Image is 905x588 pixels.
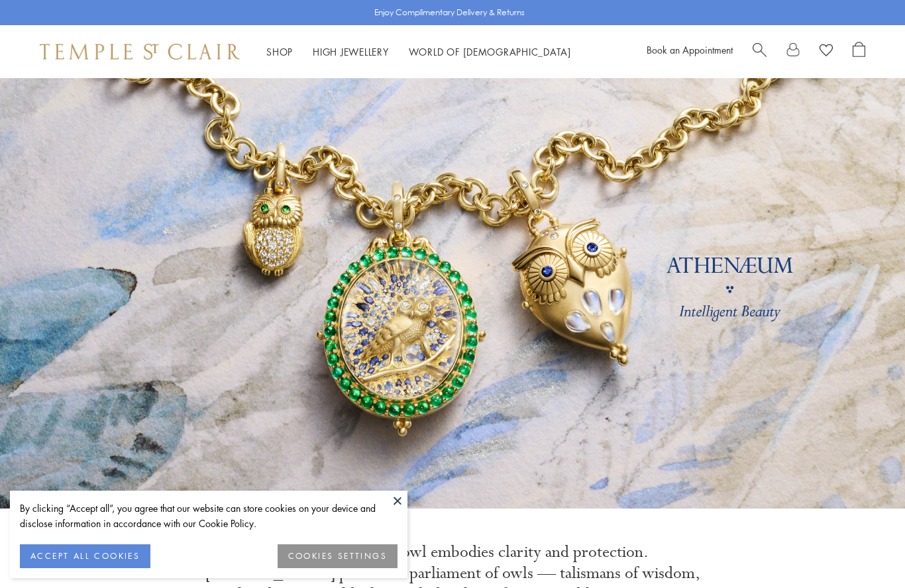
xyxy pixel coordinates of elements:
a: ShopShop [266,45,293,58]
img: Temple St. Clair [40,44,240,60]
a: View Wishlist [820,42,833,62]
nav: Main navigation [266,44,571,60]
a: World of [DEMOGRAPHIC_DATA]World of [DEMOGRAPHIC_DATA] [409,45,571,58]
a: Book an Appointment [647,43,733,56]
a: High JewelleryHigh Jewellery [313,45,389,58]
a: Search [753,42,767,62]
div: By clicking “Accept all”, you agree that our website can store cookies on your device and disclos... [20,501,398,531]
button: ACCEPT ALL COOKIES [20,544,150,568]
a: Open Shopping Bag [853,42,865,62]
button: COOKIES SETTINGS [278,544,398,568]
p: Enjoy Complimentary Delivery & Returns [374,6,525,19]
iframe: Gorgias live chat messenger [839,526,892,575]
